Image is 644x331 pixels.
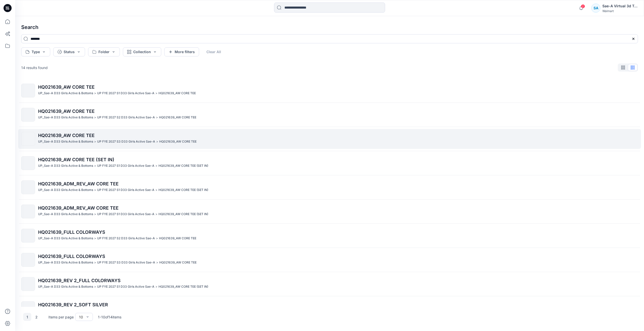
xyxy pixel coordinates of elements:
p: HQ021639_AW CORE TEE [159,115,196,120]
a: HQ021639_AW CORE TEEUP_Sae-A D33 Girls Active & Bottoms>UP FYE 2027 S2 D33 Girls Active Sae-A>HQ0... [18,105,641,125]
a: HQ021639_FULL COLORWAYSUP_Sae-A D33 Girls Active & Bottoms>UP FYE 2027 S2 D33 Girls Active Sae-A>... [18,226,641,246]
span: HQ021639_FULL COLORWAYS [38,229,105,235]
p: > [156,139,158,144]
button: Status [53,47,85,56]
span: HQ021639_FULL COLORWAYS [38,254,105,259]
p: HQ021639_AW CORE TEE (SET IN) [158,212,208,217]
p: HQ021639_AW CORE TEE [158,91,196,96]
p: > [94,187,96,193]
p: > [94,260,96,265]
p: HQ021639_AW CORE TEE [159,260,197,265]
p: > [156,236,158,241]
span: 2 [581,4,585,8]
p: > [94,139,96,144]
p: UP_Sae-A D33 Girls Active & Bottoms [38,284,93,289]
p: UP_Sae-A D33 Girls Active & Bottoms [38,260,93,265]
button: Collection [123,47,161,56]
p: > [155,187,157,193]
a: HQ021639_ADM_REV_AW CORE TEEUP_Sae-A D33 Girls Active & Bottoms>UP FYE 2027 S1 D33 Girls Active S... [18,202,641,221]
p: > [155,163,157,169]
div: 10 [79,314,83,320]
button: 1 [23,313,31,321]
p: > [156,260,158,265]
a: HQ021639_REV 2_SOFT SILVERUP_Sae-A D33 Girls Active & Bottoms>UP FYE 2027 S1 D33 Girls Active Sae... [18,298,641,318]
p: UP FYE 2027 S1 D33 Girls Active Sae-A [97,284,154,289]
p: > [155,91,157,96]
p: UP FYE 2027 S3 D33 Girls Active Sae-A [97,139,155,144]
p: UP FYE 2027 S2 D33 Girls Active Sae-A [97,236,155,241]
div: Walmart [602,9,638,13]
p: > [94,115,96,120]
button: 2 [32,313,40,321]
p: UP_Sae-A D33 Girls Active & Bottoms [38,236,93,241]
p: UP FYE 2027 S2 D33 Girls Active Sae-A [97,115,155,120]
p: UP FYE 2027 S1 D33 Girls Active Sae-A [97,187,154,193]
p: > [94,284,96,289]
p: HQ021639_AW CORE TEE (SET IN) [158,187,208,193]
div: Sae-A Virtual 3d Team [602,3,638,9]
button: More filters [164,47,199,56]
a: HQ021639_FULL COLORWAYSUP_Sae-A D33 Girls Active & Bottoms>UP FYE 2027 S3 D33 Girls Active Sae-A>... [18,250,641,270]
a: HQ021639_ADM_REV_AW CORE TEEUP_Sae-A D33 Girls Active & Bottoms>UP FYE 2027 S1 D33 Girls Active S... [18,177,641,197]
h4: Search [17,20,642,34]
button: Type [21,47,50,56]
p: 14 results found [21,65,48,70]
a: HQ021639_AW CORE TEEUP_Sae-A D33 Girls Active & Bottoms>UP FYE 2027 S3 D33 Girls Active Sae-A>HQ0... [18,129,641,149]
p: UP_Sae-A D33 Girls Active & Bottoms [38,139,93,144]
p: UP FYE 2027 S1 D33 Girls Active Sae-A [97,91,154,96]
p: UP_Sae-A D33 Girls Active & Bottoms [38,187,93,193]
p: 1 - 10 of 14 items [98,314,121,320]
span: HQ021639_AW CORE TEE [38,133,95,138]
p: UP_Sae-A D33 Girls Active & Bottoms [38,212,93,217]
p: UP_Sae-A D33 Girls Active & Bottoms [38,115,93,120]
button: Folder [88,47,120,56]
span: HQ021639_ADM_REV_AW CORE TEE [38,205,119,211]
p: HQ021639_AW CORE TEE [159,236,196,241]
a: HQ021639_REV 2_FULL COLORWAYSUP_Sae-A D33 Girls Active & Bottoms>UP FYE 2027 S1 D33 Girls Active ... [18,274,641,294]
p: UP FYE 2027 S1 D33 Girls Active Sae-A [97,212,154,217]
div: SA [591,4,600,13]
p: UP_Sae-A D33 Girls Active & Bottoms [38,163,93,169]
p: HQ021639_AW CORE TEE (SET IN) [158,284,208,289]
p: HQ021639_AW CORE TEE (SET IN) [158,163,208,169]
p: > [94,212,96,217]
span: HQ021639_AW CORE TEE [38,109,95,114]
span: HQ021639_ADM_REV_AW CORE TEE [38,181,119,186]
a: HQ021639_AW CORE TEE (SET IN)UP_Sae-A D33 Girls Active & Bottoms>UP FYE 2027 S1 D33 Girls Active ... [18,153,641,173]
p: > [155,284,157,289]
p: UP_Sae-A D33 Girls Active & Bottoms [38,91,93,96]
span: HQ021639_AW CORE TEE [38,84,95,90]
p: HQ021639_AW CORE TEE [159,139,197,144]
p: UP FYE 2027 S1 D33 Girls Active Sae-A [97,163,154,169]
p: > [94,163,96,169]
span: HQ021639_REV 2_SOFT SILVER [38,302,108,307]
p: UP FYE 2027 S3 D33 Girls Active Sae-A [97,260,155,265]
p: > [94,91,96,96]
p: Items per page [48,314,74,320]
p: > [94,236,96,241]
p: > [155,212,157,217]
span: HQ021639_REV 2_FULL COLORWAYS [38,278,121,283]
a: HQ021639_AW CORE TEEUP_Sae-A D33 Girls Active & Bottoms>UP FYE 2027 S1 D33 Girls Active Sae-A>HQ0... [18,81,641,101]
p: > [156,115,158,120]
span: HQ021639_AW CORE TEE (SET IN) [38,157,114,162]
